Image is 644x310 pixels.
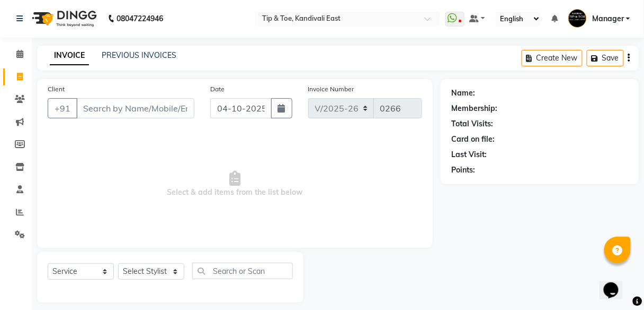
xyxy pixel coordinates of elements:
span: Manager [592,13,624,24]
input: Search by Name/Mobile/Email/Code [76,98,194,118]
img: logo [27,4,100,33]
div: Points: [451,165,475,176]
label: Invoice Number [308,84,354,94]
div: Membership: [451,103,497,114]
a: PREVIOUS INVOICES [102,50,176,60]
label: Client [48,84,65,94]
iframe: chat widget [600,268,633,299]
div: Total Visits: [451,118,493,130]
input: Search or Scan [192,263,293,279]
button: Save [587,50,624,66]
img: Manager [568,9,587,28]
div: Name: [451,88,475,99]
b: 08047224946 [117,4,163,33]
div: Last Visit: [451,149,487,160]
label: Date [210,84,225,94]
button: +91 [48,98,77,118]
a: INVOICE [50,46,89,65]
span: Select & add items from the list below [48,131,422,237]
button: Create New [522,50,583,66]
div: Card on file: [451,134,495,145]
